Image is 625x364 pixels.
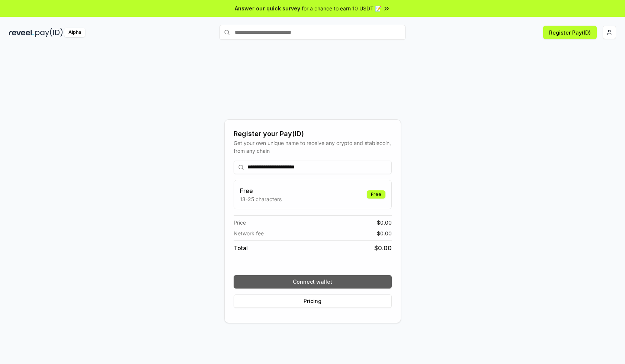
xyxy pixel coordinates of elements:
button: Register Pay(ID) [543,26,597,39]
div: Register your Pay(ID) [234,129,392,139]
img: reveel_dark [9,28,34,37]
span: $ 0.00 [377,219,392,226]
p: 13-25 characters [240,195,282,203]
span: Answer our quick survey [235,4,300,12]
span: $ 0.00 [377,229,392,237]
span: $ 0.00 [374,244,392,252]
span: for a chance to earn 10 USDT 📝 [302,4,381,12]
div: Alpha [64,28,85,37]
h3: Free [240,186,282,195]
span: Price [234,219,246,226]
span: Total [234,244,248,252]
span: Network fee [234,229,264,237]
img: pay_id [35,28,63,37]
div: Free [367,190,385,199]
button: Connect wallet [234,275,392,289]
button: Pricing [234,294,392,308]
div: Get your own unique name to receive any crypto and stablecoin, from any chain [234,139,392,155]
